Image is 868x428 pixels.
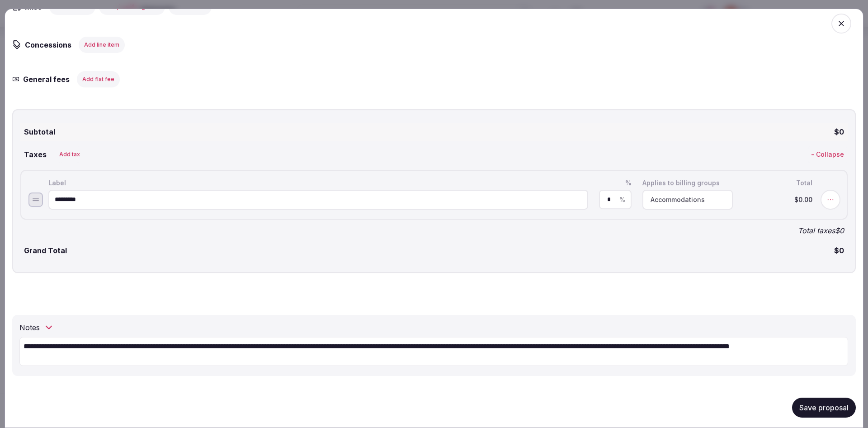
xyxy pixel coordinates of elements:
[54,146,85,162] button: Add tax
[20,149,47,159] h3: Taxes
[651,195,705,204] span: Accommodations
[642,189,733,209] button: Accommodations
[77,71,120,87] button: Add flat fee
[20,126,55,137] span: Subtotal
[744,196,812,202] span: $0.00
[807,146,848,162] button: - Collapse
[641,178,735,188] div: Applies to billing groups
[19,73,77,84] h3: General fees
[619,196,625,202] span: %
[742,178,814,188] div: Total
[834,126,848,137] span: $0
[21,39,80,50] h3: Concessions
[20,225,844,236] div: Total taxes $0
[20,245,67,255] span: Grand Total
[834,245,848,255] span: $0
[47,178,590,188] div: Label
[597,178,633,188] div: %
[79,36,125,53] button: Add line item
[19,322,40,332] h2: Notes
[792,397,856,417] button: Save proposal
